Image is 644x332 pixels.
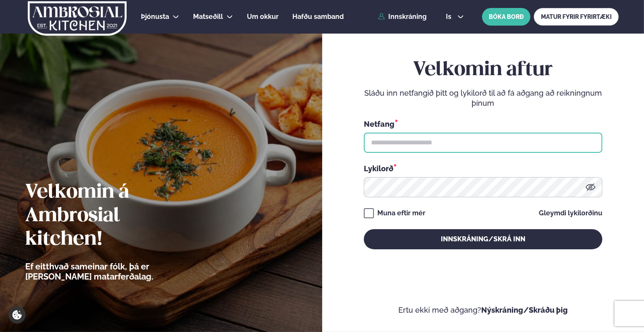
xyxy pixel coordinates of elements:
[539,210,602,217] a: Gleymdi lykilorðinu
[193,13,223,21] span: Matseðill
[247,12,278,22] a: Um okkur
[25,261,200,282] p: Ef eitthvað sameinar fólk, þá er [PERSON_NAME] matarferðalag.
[292,13,344,21] span: Hafðu samband
[292,12,344,22] a: Hafðu samband
[364,118,602,129] div: Netfang
[534,8,619,26] a: MATUR FYRIR FYRIRTÆKI
[481,306,568,314] a: Nýskráning/Skráðu þig
[25,181,200,251] h2: Velkomin á Ambrosial kitchen!
[446,13,454,20] span: is
[378,13,427,21] a: Innskráning
[347,305,619,315] p: Ertu ekki með aðgang?
[27,1,127,36] img: logo
[193,12,223,22] a: Matseðill
[247,13,278,21] span: Um okkur
[8,306,26,324] a: Cookie settings
[364,88,602,108] p: Sláðu inn netfangið þitt og lykilorð til að fá aðgang að reikningnum þínum
[364,163,602,174] div: Lykilorð
[364,229,602,249] button: Innskráning/Skrá inn
[439,13,471,20] button: is
[364,58,602,82] h2: Velkomin aftur
[141,12,169,22] a: Þjónusta
[141,13,169,21] span: Þjónusta
[482,8,530,26] button: BÓKA BORÐ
